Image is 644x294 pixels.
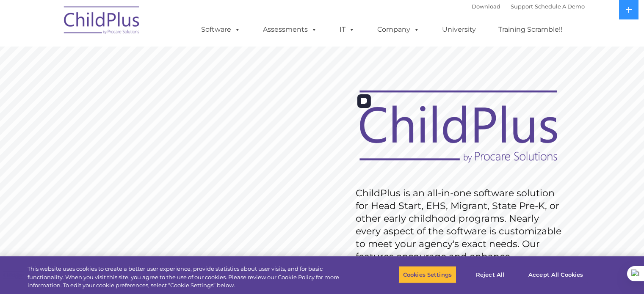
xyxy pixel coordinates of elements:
button: Accept All Cookies [524,266,588,283]
img: ChildPlus by Procare Solutions [60,0,144,43]
a: Software [193,21,249,38]
button: Cookies Settings [398,266,456,283]
font: | [472,3,585,10]
div: This website uses cookies to create a better user experience, provide statistics about user visit... [28,265,354,290]
button: Reject All [464,266,517,283]
a: Support [511,3,533,10]
rs-layer: ChildPlus is an all-in-one software solution for Head Start, EHS, Migrant, State Pre-K, or other ... [356,187,566,276]
a: Assessments [254,21,326,38]
a: University [434,21,484,38]
a: Download [472,3,500,10]
a: Schedule A Demo [535,3,585,10]
a: Training Scramble!! [490,21,571,38]
a: IT [331,21,363,38]
button: Close [621,265,640,284]
a: Company [369,21,428,38]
